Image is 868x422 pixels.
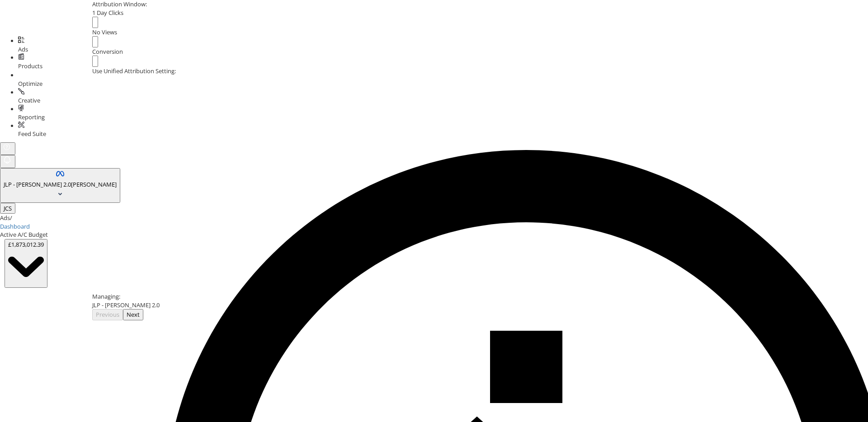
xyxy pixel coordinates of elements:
[18,113,45,121] span: Reporting
[4,204,12,212] span: JCS
[18,62,42,70] span: Products
[5,239,47,288] button: £1,873,012.39
[18,80,42,88] span: Optimize
[18,96,40,104] span: Creative
[10,214,12,222] span: /
[92,28,117,36] span: No Views
[18,130,46,138] span: Feed Suite
[71,180,117,188] span: [PERSON_NAME]
[18,45,28,53] span: Ads
[92,47,123,56] span: Conversion
[92,9,123,17] span: 1 Day Clicks
[4,180,71,188] span: JLP - [PERSON_NAME] 2.0
[92,67,176,75] label: Use Unified Attribution Setting:
[8,240,44,249] div: £1,873,012.39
